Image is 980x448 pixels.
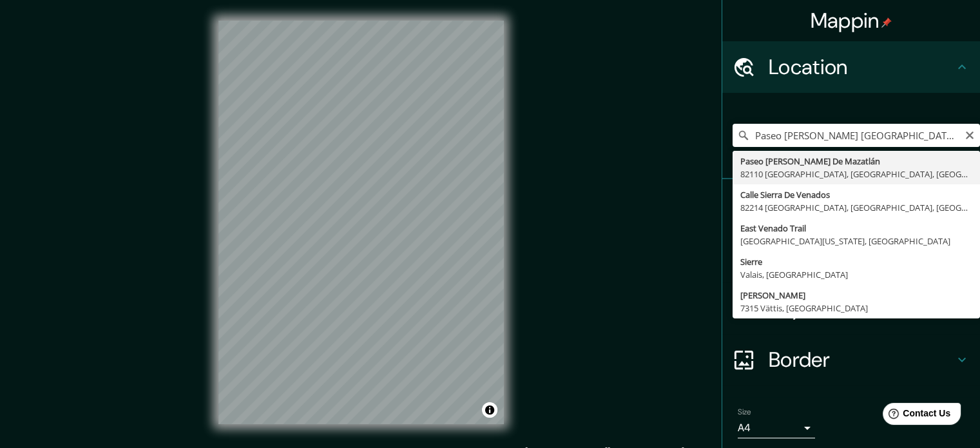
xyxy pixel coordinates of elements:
div: Valais, [GEOGRAPHIC_DATA] [740,268,972,281]
h4: Border [769,347,954,373]
iframe: Help widget launcher [865,398,966,434]
div: 82110 [GEOGRAPHIC_DATA], [GEOGRAPHIC_DATA], [GEOGRAPHIC_DATA] [740,168,972,180]
div: Border [722,334,980,385]
input: Pick your city or area [733,124,980,147]
h4: Layout [769,295,954,321]
div: [PERSON_NAME] [740,289,972,302]
label: Size [738,407,751,418]
h4: Mappin [811,8,892,34]
h4: Location [769,54,954,80]
img: pin-icon.png [881,17,892,28]
div: 82214 [GEOGRAPHIC_DATA], [GEOGRAPHIC_DATA], [GEOGRAPHIC_DATA] [740,201,972,214]
div: Style [722,231,980,282]
div: Pins [722,179,980,231]
div: Calle Sierra De Venados [740,188,972,201]
div: East Venado Trail [740,222,972,235]
div: Location [722,41,980,93]
div: Layout [722,282,980,334]
canvas: Map [218,21,504,424]
button: Toggle attribution [482,402,497,418]
div: 7315 Vättis, [GEOGRAPHIC_DATA] [740,302,972,315]
div: Sierre [740,255,972,268]
button: Clear [965,128,975,141]
div: [GEOGRAPHIC_DATA][US_STATE], [GEOGRAPHIC_DATA] [740,235,972,248]
div: A4 [738,418,815,438]
div: Paseo [PERSON_NAME] De Mazatlán [740,155,972,168]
